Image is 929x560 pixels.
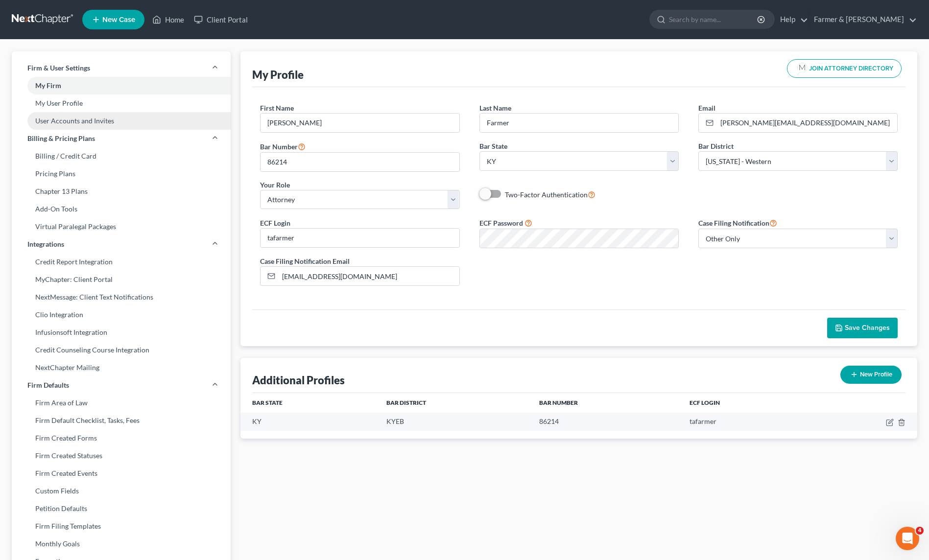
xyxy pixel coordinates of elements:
span: Your Role [260,181,290,189]
a: User Accounts and Invites [12,112,231,130]
button: New Profile [840,366,902,384]
a: Chapter 13 Plans [12,183,231,200]
a: Firm Default Checklist, Tasks, Fees [12,412,231,429]
a: Firm Created Statuses [12,447,231,465]
th: Bar State [240,393,379,413]
span: New Case [102,16,135,23]
span: 4 [916,527,924,535]
a: Monthly Goals [12,535,231,553]
a: MyChapter: Client Portal [12,271,231,288]
a: Add-On Tools [12,200,231,218]
td: tafarmer [682,413,809,431]
a: My Firm [12,77,231,94]
span: Firm Defaults [27,380,69,390]
th: ECF Login [682,393,809,413]
img: modern-attorney-logo-488310dd42d0e56951fffe13e3ed90e038bc441dd813d23dff0c9337a977f38e.png [795,62,809,75]
input: Enter first name... [261,114,459,132]
label: Case Filing Notification Email [260,256,350,266]
span: Email [698,104,715,112]
label: ECF Password [479,218,523,228]
a: Infusionsoft Integration [12,324,231,341]
label: Bar District [698,141,734,151]
label: ECF Login [260,218,290,228]
span: Firm & User Settings [27,63,90,73]
label: Bar Number [260,140,306,152]
div: Additional Profiles [252,373,345,387]
a: Virtual Paralegal Packages [12,218,231,235]
a: Firm Area of Law [12,394,231,412]
span: Integrations [27,239,64,249]
input: Search by name... [669,10,759,28]
button: JOIN ATTORNEY DIRECTORY [787,59,902,78]
a: Petition Defaults [12,500,231,517]
td: KYEB [379,413,531,431]
input: Enter email... [717,114,897,132]
iframe: Intercom live chat [896,527,919,550]
a: Clio Integration [12,306,231,324]
span: First Name [260,104,294,112]
button: Save Changes [827,318,898,338]
th: Bar Number [531,393,682,413]
a: My User Profile [12,94,231,112]
span: Two-Factor Authentication [505,190,588,199]
a: Farmer & [PERSON_NAME] [809,11,917,28]
span: Billing & Pricing Plans [27,134,95,143]
a: Help [775,11,808,28]
th: Bar District [379,393,531,413]
td: 86214 [531,413,682,431]
a: Home [147,11,189,28]
a: Billing / Credit Card [12,147,231,165]
input: Enter last name... [480,114,678,132]
a: Firm Created Events [12,465,231,482]
a: Firm & User Settings [12,59,231,77]
a: Credit Counseling Course Integration [12,341,231,359]
a: Firm Filing Templates [12,517,231,535]
td: KY [240,413,379,431]
a: Integrations [12,235,231,253]
a: NextMessage: Client Text Notifications [12,288,231,306]
span: JOIN ATTORNEY DIRECTORY [809,66,893,72]
a: Firm Defaults [12,376,231,394]
a: NextChapter Mailing [12,359,231,376]
input: Enter notification email.. [279,267,459,285]
a: Credit Report Integration [12,253,231,271]
div: My Profile [252,68,304,82]
a: Billing & Pricing Plans [12,130,231,147]
input: # [261,153,459,171]
a: Custom Fields [12,482,231,500]
span: Last Name [479,104,511,112]
a: Pricing Plans [12,165,231,183]
a: Firm Created Forms [12,429,231,447]
label: Bar State [479,141,507,151]
a: Client Portal [189,11,253,28]
span: Save Changes [845,324,890,332]
label: Case Filing Notification [698,217,777,229]
input: Enter ecf login... [261,229,459,247]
